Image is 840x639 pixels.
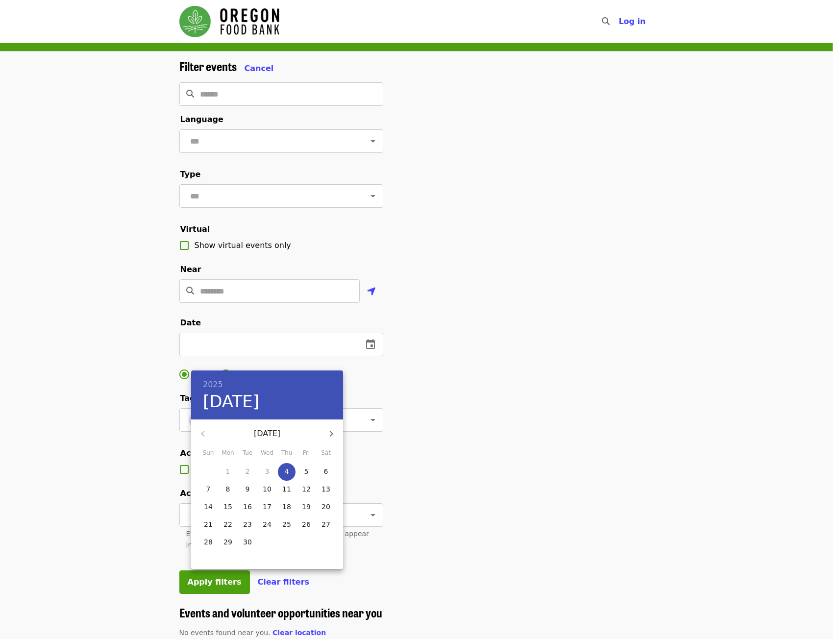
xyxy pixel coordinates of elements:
p: 22 [223,519,232,529]
button: 12 [297,481,315,498]
span: Mon [219,448,237,458]
p: 28 [204,537,213,547]
button: 2025 [203,378,223,392]
p: 21 [204,519,213,529]
p: 23 [243,519,252,529]
button: 19 [297,498,315,516]
button: 28 [199,534,217,551]
p: 20 [321,502,330,512]
p: 10 [263,484,272,494]
button: 26 [297,516,315,534]
p: 16 [243,502,252,512]
p: 4 [285,467,289,476]
p: 11 [282,484,291,494]
button: 9 [239,481,256,498]
button: 24 [258,516,276,534]
p: 19 [302,502,311,512]
span: Sun [199,448,217,458]
button: 22 [219,516,237,534]
button: 13 [317,481,335,498]
button: 29 [219,534,237,551]
p: 7 [206,484,211,494]
p: 14 [204,502,213,512]
button: 10 [258,481,276,498]
p: 5 [304,467,309,476]
p: 24 [263,519,272,529]
button: 25 [278,516,296,534]
p: 30 [243,537,252,547]
span: Thu [278,448,296,458]
button: 16 [239,498,256,516]
button: 8 [219,481,237,498]
span: Wed [258,448,276,458]
button: [DATE] [203,392,259,412]
p: 17 [263,502,272,512]
button: 21 [199,516,217,534]
button: 15 [219,498,237,516]
p: 15 [223,502,232,512]
button: 5 [297,463,315,481]
p: 6 [324,467,328,476]
span: Fri [297,448,315,458]
p: 29 [223,537,232,547]
p: 13 [321,484,330,494]
button: 20 [317,498,335,516]
button: 4 [278,463,296,481]
p: 18 [282,502,291,512]
p: 8 [226,484,230,494]
button: 6 [317,463,335,481]
button: 14 [199,498,217,516]
p: 26 [302,519,311,529]
button: 17 [258,498,276,516]
button: 7 [199,481,217,498]
button: 23 [239,516,256,534]
p: 27 [321,519,330,529]
button: 18 [278,498,296,516]
button: 30 [239,534,256,551]
p: 9 [246,484,250,494]
p: 25 [282,519,291,529]
span: Sat [317,448,335,458]
button: 11 [278,481,296,498]
button: 27 [317,516,335,534]
p: [DATE] [215,428,320,440]
p: 12 [302,484,311,494]
span: Tue [239,448,256,458]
